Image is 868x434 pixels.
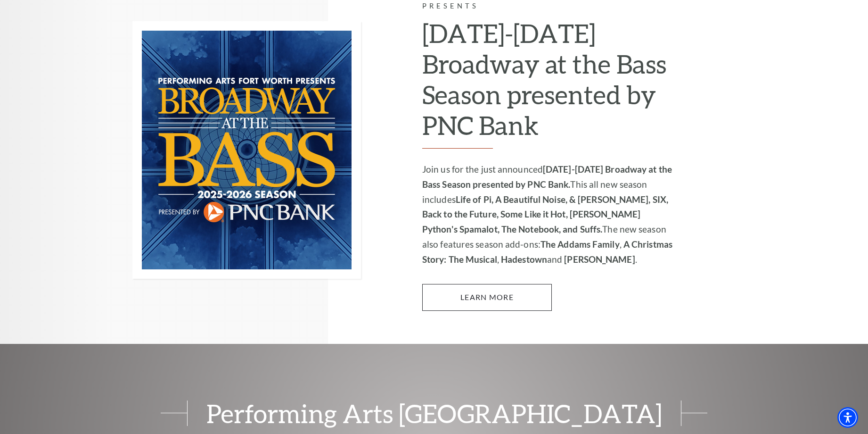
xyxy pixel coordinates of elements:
[132,21,361,279] img: Performing Arts Fort Worth Presents
[837,407,858,428] div: Accessibility Menu
[422,194,668,235] strong: Life of Pi, A Beautiful Noise, & [PERSON_NAME], SIX, Back to the Future, Some Like it Hot, [PERSO...
[501,254,547,265] strong: Hadestown
[422,18,674,148] h2: [DATE]-[DATE] Broadway at the Bass Season presented by PNC Bank
[422,162,674,267] p: Join us for the just announced This all new season includes The new season also features season a...
[540,239,620,250] strong: The Addams Family
[422,239,672,265] strong: A Christmas Story: The Musical
[422,164,672,190] strong: [DATE]-[DATE] Broadway at the Bass Season presented by PNC Bank.
[187,401,681,426] span: Performing Arts [GEOGRAPHIC_DATA]
[564,254,635,265] strong: [PERSON_NAME]
[422,284,552,310] a: Learn More 2025-2026 Broadway at the Bass Season presented by PNC Bank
